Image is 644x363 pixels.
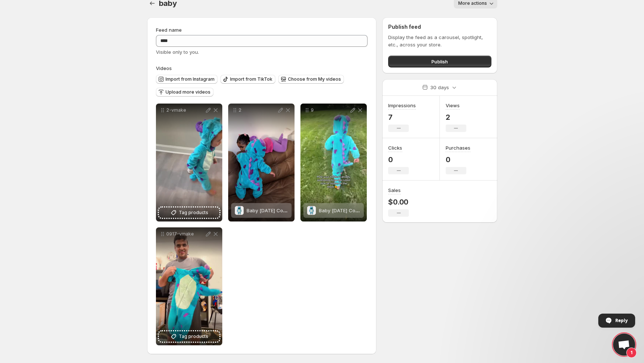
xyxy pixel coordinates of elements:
[319,207,369,213] span: Baby [DATE] Costume
[300,104,367,221] div: 9Baby Halloween CostumeBaby [DATE] Costume
[220,75,275,84] button: Import from TikTok
[156,27,182,33] span: Feed name
[156,88,213,97] button: Upload more videos
[388,198,409,206] p: $0.00
[156,227,222,345] div: 0917-vmakeTag products
[446,155,470,164] p: 0
[388,102,416,109] h3: Impressions
[179,209,208,216] span: Tag products
[388,23,491,31] h2: Publish feed
[179,333,208,340] span: Tag products
[388,155,409,164] p: 0
[235,206,244,215] img: Baby Halloween Costume
[166,76,215,82] span: Import from Instagram
[446,144,470,151] h3: Purchases
[278,75,344,84] button: Choose from My videos
[288,76,341,82] span: Choose from My videos
[156,49,199,55] span: Visible only to you.
[613,334,635,356] div: Open chat
[166,107,205,113] p: 2-vmake
[431,58,448,65] span: Publish
[166,89,210,95] span: Upload more videos
[156,65,172,71] span: Videos
[615,314,628,327] span: Reply
[159,207,219,218] button: Tag products
[388,56,491,67] button: Publish
[446,113,466,122] p: 2
[311,107,349,113] p: 9
[230,76,272,82] span: Import from TikTok
[458,0,487,6] span: More actions
[307,206,316,215] img: Baby Halloween Costume
[446,102,460,109] h3: Views
[247,207,297,213] span: Baby [DATE] Costume
[388,144,402,151] h3: Clicks
[388,186,401,194] h3: Sales
[159,331,219,342] button: Tag products
[388,113,416,122] p: 7
[156,104,222,221] div: 2-vmakeTag products
[430,84,449,91] p: 30 days
[228,104,295,221] div: 2Baby Halloween CostumeBaby [DATE] Costume
[239,107,277,113] p: 2
[626,348,637,358] span: 1
[156,75,217,84] button: Import from Instagram
[388,34,491,48] p: Display the feed as a carousel, spotlight, etc., across your store.
[166,231,205,237] p: 0917-vmake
